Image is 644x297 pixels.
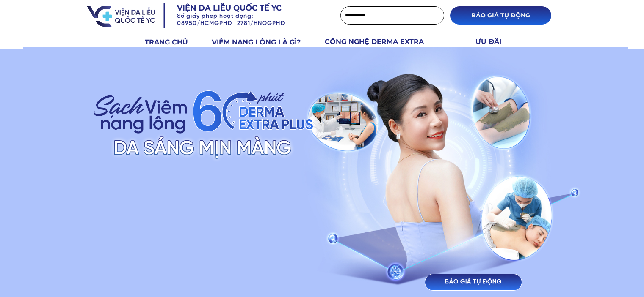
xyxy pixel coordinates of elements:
h3: ƯU ĐÃI [475,36,511,47]
h3: CÔNG NGHỆ DERMA EXTRA PLUS [325,36,444,58]
h3: VIÊM NANG LÔNG LÀ GÌ? [212,37,315,48]
p: BÁO GIÁ TỰ ĐỘNG [450,6,551,25]
h3: TRANG CHỦ [145,37,202,48]
p: BÁO GIÁ TỰ ĐỘNG [425,274,522,290]
h3: Viện da liễu quốc tế YC [177,3,307,14]
h3: Số giấy phép hoạt động: 08950/HCMGPHĐ 2781/HNOGPHĐ [177,13,320,27]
